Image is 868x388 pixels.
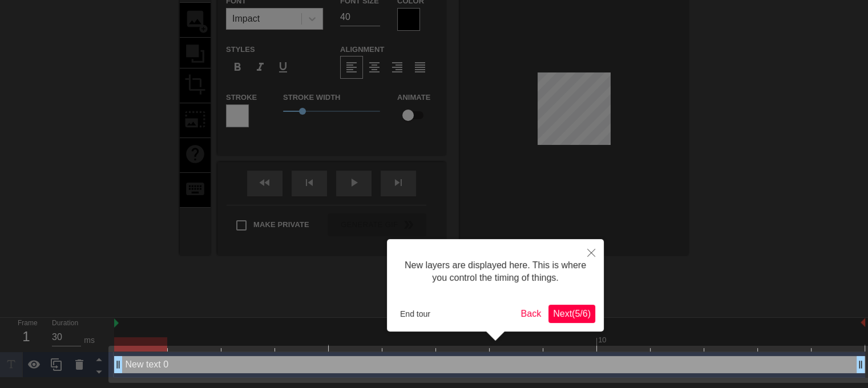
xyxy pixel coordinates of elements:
[579,239,604,265] button: Close
[548,305,595,323] button: Next
[395,305,435,322] button: End tour
[553,309,591,318] span: Next ( 5 / 6 )
[395,248,595,296] div: New layers are displayed here. This is where you control the timing of things.
[516,305,546,323] button: Back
